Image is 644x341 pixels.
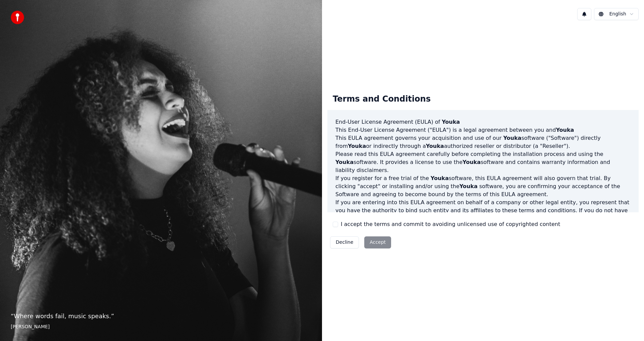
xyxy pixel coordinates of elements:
[335,150,631,174] p: Please read this EULA agreement carefully before completing the installation process and using th...
[327,89,436,110] div: Terms and Conditions
[341,220,560,228] label: I accept the terms and commit to avoiding unlicensed use of copyrighted content
[330,236,359,248] button: Decline
[335,198,631,231] p: If you are entering into this EULA agreement on behalf of a company or other legal entity, you re...
[463,159,481,165] span: Youka
[335,159,354,165] span: Youka
[460,183,478,189] span: Youka
[442,119,460,125] span: Youka
[556,127,574,133] span: Youka
[11,324,311,330] footer: [PERSON_NAME]
[335,126,631,134] p: This End-User License Agreement ("EULA") is a legal agreement between you and
[431,175,449,181] span: Youka
[335,174,631,198] p: If you register for a free trial of the software, this EULA agreement will also govern that trial...
[503,135,521,141] span: Youka
[11,311,311,321] p: “ Where words fail, music speaks. ”
[426,143,444,149] span: Youka
[348,143,366,149] span: Youka
[335,134,631,150] p: This EULA agreement governs your acquisition and use of our software ("Software") directly from o...
[11,11,24,24] img: youka
[335,118,631,126] h3: End-User License Agreement (EULA) of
